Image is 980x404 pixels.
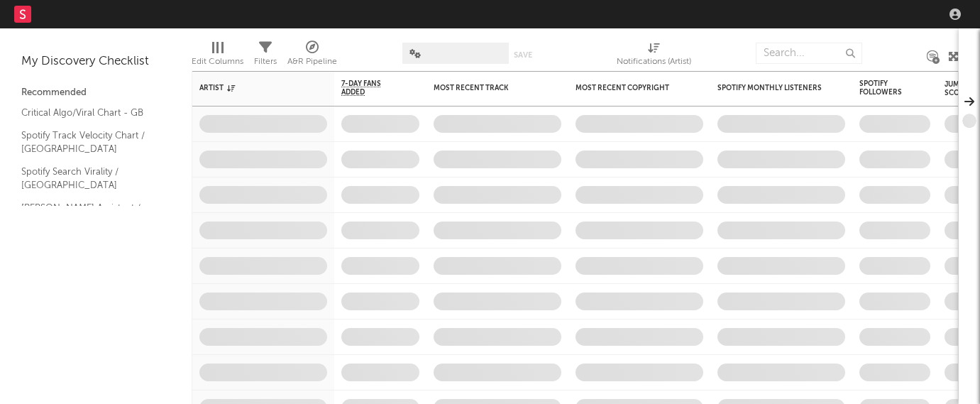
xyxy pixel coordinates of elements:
div: Notifications (Artist) [617,53,691,70]
div: A&R Pipeline [287,36,337,77]
div: Filters [254,53,277,70]
div: Edit Columns [192,36,243,77]
div: Filters [254,36,277,77]
a: [PERSON_NAME] Assistant / [GEOGRAPHIC_DATA] [21,200,156,229]
div: Recommended [21,84,170,102]
div: Spotify Followers [859,80,909,97]
div: Notifications (Artist) [617,36,691,77]
div: Jump Score [945,80,980,97]
div: Artist [199,84,306,92]
div: Most Recent Copyright [576,84,682,92]
button: Save [514,51,532,59]
div: Spotify Monthly Listeners [717,84,824,92]
a: Spotify Track Velocity Chart / [GEOGRAPHIC_DATA] [21,128,156,157]
a: Critical Algo/Viral Chart - GB [21,105,156,121]
div: My Discovery Checklist [21,53,170,70]
div: Most Recent Track [434,84,540,92]
div: Edit Columns [192,53,243,70]
span: 7-Day Fans Added [341,80,398,97]
div: A&R Pipeline [287,53,337,70]
input: Search... [756,43,862,64]
a: Spotify Search Virality / [GEOGRAPHIC_DATA] [21,164,156,193]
